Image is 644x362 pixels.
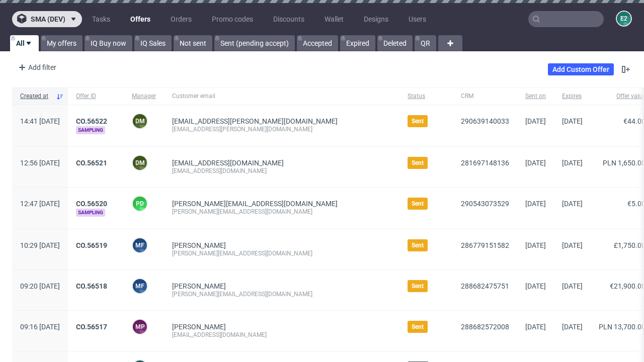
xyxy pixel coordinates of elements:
[86,11,116,27] a: Tasks
[415,35,436,51] a: QR
[412,323,424,331] span: Sent
[172,249,391,257] div: [PERSON_NAME][EMAIL_ADDRESS][DOMAIN_NAME]
[408,92,445,101] span: Status
[214,35,295,51] a: Sent (pending accept)
[76,200,107,208] a: CO.56520
[412,117,424,125] span: Sent
[172,125,391,133] div: [EMAIL_ADDRESS][PERSON_NAME][DOMAIN_NAME]
[133,156,147,170] figcaption: DM
[76,241,107,249] a: CO.56519
[172,208,391,216] div: [PERSON_NAME][EMAIL_ADDRESS][DOMAIN_NAME]
[377,35,413,51] a: Deleted
[358,11,394,27] a: Designs
[133,114,147,128] figcaption: DM
[76,323,107,331] a: CO.56517
[206,11,259,27] a: Promo codes
[412,200,424,208] span: Sent
[76,209,105,217] span: Sampling
[461,241,509,249] a: 286779151582
[340,35,375,51] a: Expired
[562,117,583,125] span: [DATE]
[133,279,147,293] figcaption: MF
[562,323,583,331] span: [DATE]
[133,197,147,211] figcaption: PD
[12,11,82,27] button: sma (dev)
[134,35,172,51] a: IQ Sales
[76,117,107,125] a: CO.56522
[172,331,391,339] div: [EMAIL_ADDRESS][DOMAIN_NAME]
[172,167,391,175] div: [EMAIL_ADDRESS][DOMAIN_NAME]
[412,282,424,290] span: Sent
[461,92,509,101] span: CRM
[133,238,147,252] figcaption: MF
[172,282,226,290] a: [PERSON_NAME]
[525,323,546,331] span: [DATE]
[461,117,509,125] a: 290639140033
[132,92,156,101] span: Manager
[133,320,147,334] figcaption: MP
[14,59,58,75] div: Add filter
[461,282,509,290] a: 288682475751
[412,159,424,167] span: Sent
[20,92,52,101] span: Created at
[10,35,39,51] a: All
[31,16,65,23] span: sma (dev)
[172,290,391,298] div: [PERSON_NAME][EMAIL_ADDRESS][DOMAIN_NAME]
[562,282,583,290] span: [DATE]
[85,35,132,51] a: IQ Buy now
[165,11,198,27] a: Orders
[562,92,583,101] span: Expires
[562,159,583,167] span: [DATE]
[617,12,631,26] figcaption: e2
[174,35,212,51] a: Not sent
[76,282,107,290] a: CO.56518
[403,11,432,27] a: Users
[525,200,546,208] span: [DATE]
[548,63,614,75] a: Add Custom Offer
[41,35,83,51] a: My offers
[172,92,391,101] span: Customer email
[525,241,546,249] span: [DATE]
[124,11,156,27] a: Offers
[76,92,116,101] span: Offer ID
[20,117,60,125] span: 14:41 [DATE]
[76,159,107,167] a: CO.56521
[461,200,509,208] a: 290543073529
[562,200,583,208] span: [DATE]
[525,117,546,125] span: [DATE]
[20,159,60,167] span: 12:56 [DATE]
[525,92,546,101] span: Sent on
[172,323,226,331] a: [PERSON_NAME]
[20,241,60,249] span: 10:29 [DATE]
[172,117,338,125] span: [EMAIL_ADDRESS][PERSON_NAME][DOMAIN_NAME]
[562,241,583,249] span: [DATE]
[461,159,509,167] a: 281697148136
[412,241,424,249] span: Sent
[172,159,284,167] span: [EMAIL_ADDRESS][DOMAIN_NAME]
[267,11,310,27] a: Discounts
[20,323,60,331] span: 09:16 [DATE]
[20,200,60,208] span: 12:47 [DATE]
[525,159,546,167] span: [DATE]
[20,282,60,290] span: 09:20 [DATE]
[297,35,338,51] a: Accepted
[172,241,226,249] a: [PERSON_NAME]
[461,323,509,331] a: 288682572008
[525,282,546,290] span: [DATE]
[76,126,105,134] span: Sampling
[172,200,338,208] span: [PERSON_NAME][EMAIL_ADDRESS][DOMAIN_NAME]
[318,11,350,27] a: Wallet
